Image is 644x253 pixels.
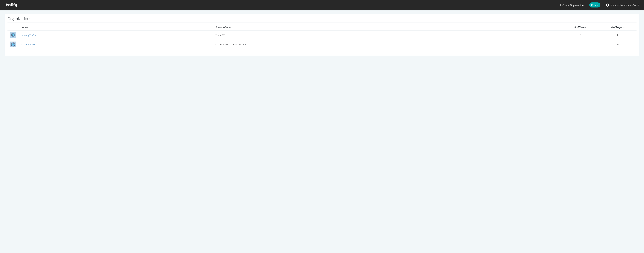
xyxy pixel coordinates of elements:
[10,32,16,38] img: <u>org01</u>
[242,43,247,46] span: (me)
[22,43,35,46] a: <u>org2</u>
[562,30,599,40] td: 0
[599,30,637,40] td: 0
[562,24,599,30] th: # of Teams
[599,24,637,30] th: # of Projects
[213,24,562,30] th: Primary Owner
[19,24,213,30] th: Name
[7,17,637,22] h1: Organizations
[559,3,584,7] button: Create Organization
[10,42,16,47] img: <u>org2</u>
[603,2,642,8] button: <u>test</u> <u>test</u>
[599,40,637,49] td: 0
[213,30,562,40] td: Team 02
[213,40,562,49] td: <u>test</u> <u>test</u>
[610,4,636,7] span: <u>test</u> <u>test</u>
[22,33,36,37] a: <u>org01</u>
[562,40,599,49] td: 0
[589,2,600,7] span: Help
